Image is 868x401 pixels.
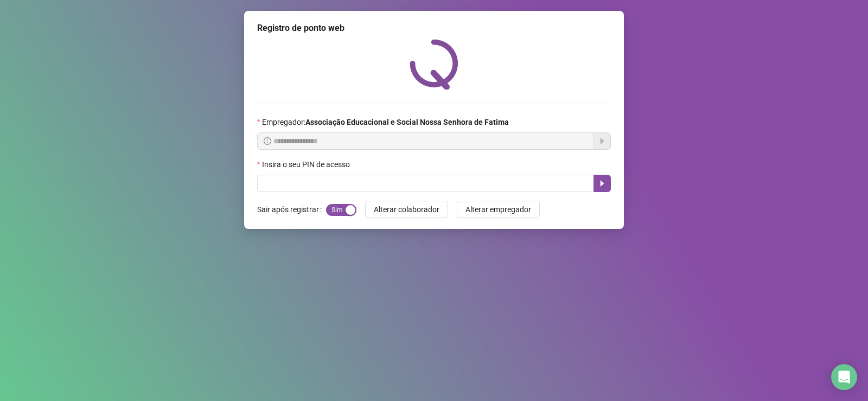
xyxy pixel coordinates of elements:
[257,158,357,170] label: Insira o seu PIN de acesso
[262,116,509,128] span: Empregador :
[374,203,439,215] span: Alterar colaborador
[257,201,326,218] label: Sair após registrar
[457,201,540,218] button: Alterar empregador
[365,201,448,218] button: Alterar colaborador
[831,364,857,390] div: Open Intercom Messenger
[264,137,271,145] span: info-circle
[465,203,531,215] span: Alterar empregador
[305,118,509,126] strong: Associação Educacional e Social Nossa Senhora de Fatima
[257,22,611,35] div: Registro de ponto web
[598,179,607,188] span: caret-right
[410,39,458,90] img: QRPoint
